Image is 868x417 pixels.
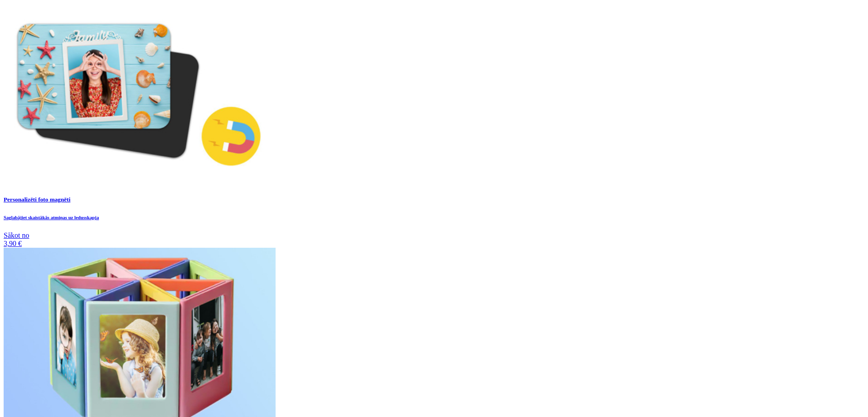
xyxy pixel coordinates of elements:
h6: Saglabājiet skaistākās atmiņas uz ledusskapja [4,215,864,220]
img: Personalizēti foto magnēti [4,3,276,184]
div: Sākot no [4,231,864,248]
h5: Personalizēti foto magnēti [4,196,864,203]
div: 3,90 € [4,240,864,248]
a: Personalizēti foto magnētiPersonalizēti foto magnētiSaglabājiet skaistākās atmiņas uz ledusskapja... [4,3,864,248]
